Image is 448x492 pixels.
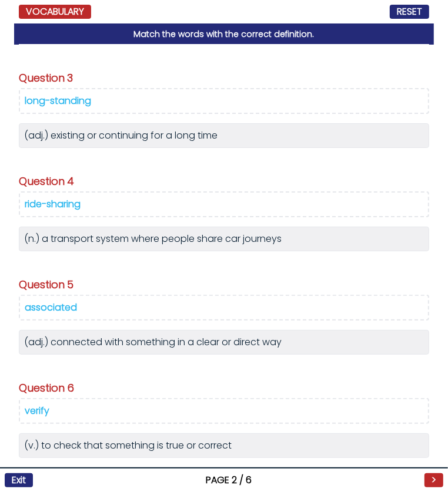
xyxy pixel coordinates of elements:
[19,176,65,187] span: Question
[24,232,282,246] p: (n.) a transport system where people share car journeys
[19,73,65,83] span: Question
[19,279,65,290] span: Question
[67,176,74,187] span: 4
[67,279,73,290] span: 5
[25,404,49,417] div: verify
[24,439,232,453] p: (v.) to check that something is true or correct
[5,473,33,487] a: Exit
[206,473,252,487] span: PAGE 2 / 6
[390,5,429,19] a: RESET
[67,73,73,83] span: 3
[19,5,91,19] span: vocabulary
[25,197,81,211] div: ride-sharing
[67,383,74,393] span: 6
[24,129,218,143] p: (adj.) existing or continuing for a long time
[25,94,91,107] div: long-standing
[14,23,434,45] span: Match the words with the correct definition.
[24,335,282,349] p: (adj.) connected with something in a clear or direct way
[19,383,65,393] span: Question
[25,301,77,314] div: associated
[424,473,443,487] button: >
